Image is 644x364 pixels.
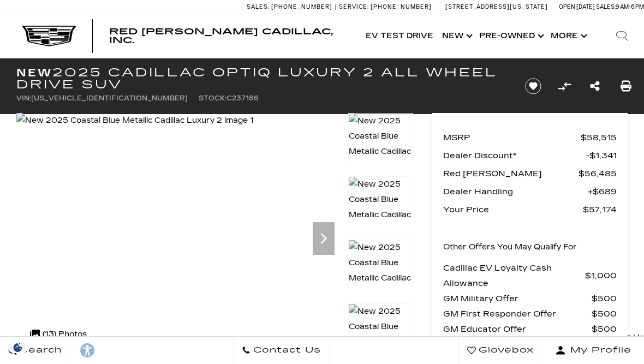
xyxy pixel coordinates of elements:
span: [PHONE_NUMBER] [371,3,432,10]
a: MSRP $58,515 [443,130,617,145]
a: GM Educator Offer $500 [443,321,617,337]
a: Dealer Discount* $1,341 [443,148,617,163]
span: My Profile [566,343,631,358]
span: Dealer Handling [443,184,588,199]
span: [US_VEHICLE_IDENTIFICATION_NUMBER] [31,94,188,102]
span: $58,515 [581,130,617,145]
span: Your Price [443,202,583,217]
span: $689 [588,184,617,199]
img: Cadillac Dark Logo with Cadillac White Text [22,26,76,46]
a: Glovebox [458,337,542,364]
span: 9 AM-6 PM [616,3,644,10]
span: Stock: [199,94,226,102]
div: (13) Photos [25,321,92,348]
span: Cadillac EV Loyalty Cash Allowance [443,260,585,291]
section: Click to Open Cookie Consent Modal [5,342,31,353]
span: GM Military Offer [443,291,592,306]
span: Red [PERSON_NAME] [443,166,579,181]
div: Next [313,222,335,255]
img: New 2025 Coastal Blue Metallic Cadillac Luxury 2 image 1 [348,113,413,190]
span: $1,000 [585,268,617,283]
img: Opt-Out Icon [5,342,31,353]
span: Contact Us [251,343,321,358]
a: Red [PERSON_NAME] Cadillac, Inc. [109,27,350,45]
a: Sales: [PHONE_NUMBER] [247,4,335,10]
img: New 2025 Coastal Blue Metallic Cadillac Luxury 2 image 1 [16,113,254,128]
span: Sales: [247,3,270,10]
h1: 2025 Cadillac OPTIQ Luxury 2 All Wheel Drive SUV [16,67,507,91]
a: GM First Responder Offer $500 [443,306,617,321]
span: $500 [592,321,617,337]
a: Service: [PHONE_NUMBER] [335,4,434,10]
a: Print this New 2025 Cadillac OPTIQ Luxury 2 All Wheel Drive SUV [621,79,631,94]
a: GM Military Offer $500 [443,291,617,306]
span: Search [17,343,62,358]
a: [STREET_ADDRESS][US_STATE] [445,3,548,10]
span: $500 [592,291,617,306]
a: Pre-Owned [475,14,546,58]
p: Other Offers You May Qualify For [443,240,577,255]
span: Red [PERSON_NAME] Cadillac, Inc. [109,26,333,45]
a: Contact Us [233,337,330,364]
span: Dealer Discount* [443,148,586,163]
span: GM Educator Offer [443,321,592,337]
a: Red [PERSON_NAME] $56,485 [443,166,617,181]
span: $1,341 [586,148,617,163]
button: Save vehicle [521,77,545,95]
a: New [438,14,475,58]
a: Share this New 2025 Cadillac OPTIQ Luxury 2 All Wheel Drive SUV [590,79,600,94]
span: Glovebox [476,343,534,358]
span: Service: [339,3,369,10]
span: C237186 [226,94,259,102]
span: Sales: [596,3,616,10]
button: Open user profile menu [542,337,644,364]
span: $57,174 [583,202,617,217]
a: Your Price $57,174 [443,202,617,217]
button: Compare vehicle [556,78,573,94]
span: GM First Responder Offer [443,306,592,321]
img: New 2025 Coastal Blue Metallic Cadillac Luxury 2 image 2 [348,176,413,254]
a: EV Test Drive [361,14,438,58]
span: Open [DATE] [559,3,595,10]
strong: New [16,66,52,79]
a: Cadillac EV Loyalty Cash Allowance $1,000 [443,260,617,291]
img: New 2025 Coastal Blue Metallic Cadillac Luxury 2 image 3 [348,240,413,317]
span: MSRP [443,130,581,145]
span: $500 [592,306,617,321]
span: [PHONE_NUMBER] [271,3,332,10]
span: VIN: [16,94,31,102]
span: $56,485 [579,166,617,181]
a: Dealer Handling $689 [443,184,617,199]
button: More [546,14,589,58]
